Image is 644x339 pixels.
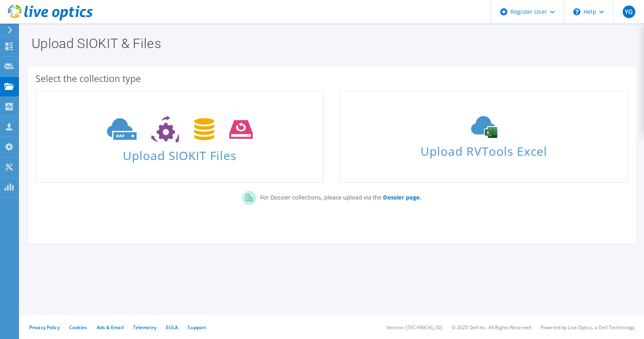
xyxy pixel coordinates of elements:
[69,324,87,331] a: Cookies
[340,141,627,158] span: Upload RVTools Excel
[340,91,628,183] a: Upload RVTools Excel
[29,324,60,331] a: Privacy Policy
[32,37,628,50] h1: Upload SIOKIT & Files
[188,324,206,331] a: Support
[166,324,178,331] a: EULA
[97,324,124,331] a: Ads & Email
[623,6,635,18] span: YG
[387,324,442,331] li: Version: [TECHNICAL_ID]
[133,324,156,331] a: Telemetry
[573,8,580,15] svg: \n
[383,194,421,201] b: Dossier page.
[36,145,323,162] span: Upload SIOKIT Files
[36,91,324,183] a: Upload SIOKIT Files
[541,324,635,331] li: Powered by Live Optics, a Dell Technology
[452,324,531,331] li: © 2025 Dell Inc. All Rights Reserved
[256,191,421,202] p: For Dossier collections, please upload via the
[381,194,421,201] a: Dossier page.
[36,74,628,83] div: Select the collection type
